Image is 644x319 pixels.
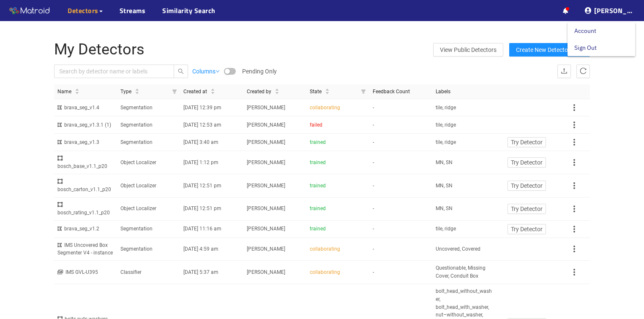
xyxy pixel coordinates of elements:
[436,159,453,167] span: MN, SN
[436,121,456,129] span: tile, ridge
[75,87,79,92] span: caret-up
[432,84,495,100] th: Labels
[117,261,180,284] td: Classifier
[440,43,497,56] span: View Public Detectors
[508,224,546,234] button: Try Detector
[183,269,218,275] span: [DATE] 5:37 am
[275,87,279,92] span: caret-up
[247,105,285,111] span: [PERSON_NAME]
[57,178,114,194] div: bosch_carton_v1.1_p20
[310,121,366,129] div: failed
[369,84,432,100] th: Feedback Count
[117,116,180,134] td: Segmentation
[357,84,369,99] span: filter
[325,91,330,95] span: caret-down
[57,225,114,233] div: brava_seg_v1.2
[117,99,180,116] td: Segmentation
[162,5,216,16] a: Similarity Search
[183,226,221,232] span: [DATE] 11:16 am
[57,201,114,217] div: bosch_rating_v1.1_p20
[576,65,590,78] button: reload
[310,138,366,146] div: trained
[183,159,218,165] span: [DATE] 1:12 pm
[508,181,546,191] button: Try Detector
[436,104,456,112] span: tile, ridge
[580,68,587,76] span: reload
[511,204,543,214] span: Try Detector
[511,158,543,167] span: Try Detector
[247,183,285,189] span: [PERSON_NAME]
[135,91,139,95] span: caret-down
[310,182,366,190] div: trained
[275,91,279,95] span: caret-down
[369,197,432,221] td: -
[247,88,271,96] span: Created by
[574,39,597,56] a: Sign Out
[557,65,571,78] button: upload
[117,151,180,174] td: Object Localizer
[242,67,277,76] span: Pending Only
[120,88,131,96] span: Type
[508,157,546,168] button: Try Detector
[117,174,180,197] td: Object Localizer
[436,182,453,190] span: MN, SN
[310,104,366,112] div: collaborating
[68,5,98,16] span: Detectors
[117,238,180,261] td: Segmentation
[247,205,285,211] span: [PERSON_NAME]
[183,122,221,128] span: [DATE] 12:53 am
[310,225,366,233] div: trained
[183,246,218,252] span: [DATE] 4:59 am
[310,88,322,96] span: State
[247,159,285,165] span: [PERSON_NAME]
[183,139,218,145] span: [DATE] 3:40 am
[369,116,432,134] td: -
[508,204,546,214] button: Try Detector
[369,99,432,116] td: -
[247,269,285,275] span: [PERSON_NAME]
[436,138,456,146] span: tile, ridge
[511,224,543,234] span: Try Detector
[436,264,492,280] span: Questionable, Missing Cover, Conduit Box
[117,221,180,238] td: Segmentation
[183,88,207,96] span: Created at
[369,221,432,238] td: -
[310,205,366,213] div: trained
[310,245,366,253] div: collaborating
[325,87,330,92] span: caret-up
[369,134,432,151] td: -
[361,89,366,94] span: filter
[54,41,411,58] h1: My Detectors
[516,45,570,54] span: Create New Detector
[509,43,577,57] button: Create New Detector
[172,89,177,94] span: filter
[183,183,221,189] span: [DATE] 12:51 pm
[117,134,180,151] td: Segmentation
[247,226,285,232] span: [PERSON_NAME]
[183,105,221,111] span: [DATE] 12:39 pm
[369,151,432,174] td: -
[57,88,71,96] span: Name
[436,245,480,253] span: Uncovered, Covered
[174,68,188,74] span: search
[135,87,139,92] span: caret-up
[192,67,220,76] a: Columns
[247,246,285,252] span: [PERSON_NAME]
[433,43,503,57] a: View Public Detectors
[169,84,180,99] span: filter
[574,22,596,39] a: Account
[57,121,114,129] div: brava_seg_v1.3.1 (1)
[210,91,215,95] span: caret-down
[369,238,432,261] td: -
[57,138,114,146] div: brava_seg_v1.3
[247,139,285,145] span: [PERSON_NAME]
[210,87,215,92] span: caret-up
[120,5,146,16] a: Streams
[436,225,456,233] span: tile, ridge
[247,122,285,128] span: [PERSON_NAME]
[508,137,546,147] button: Try Detector
[57,104,114,112] div: brava_seg_v1.4
[75,91,79,95] span: caret-down
[310,159,366,167] div: trained
[369,174,432,197] td: -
